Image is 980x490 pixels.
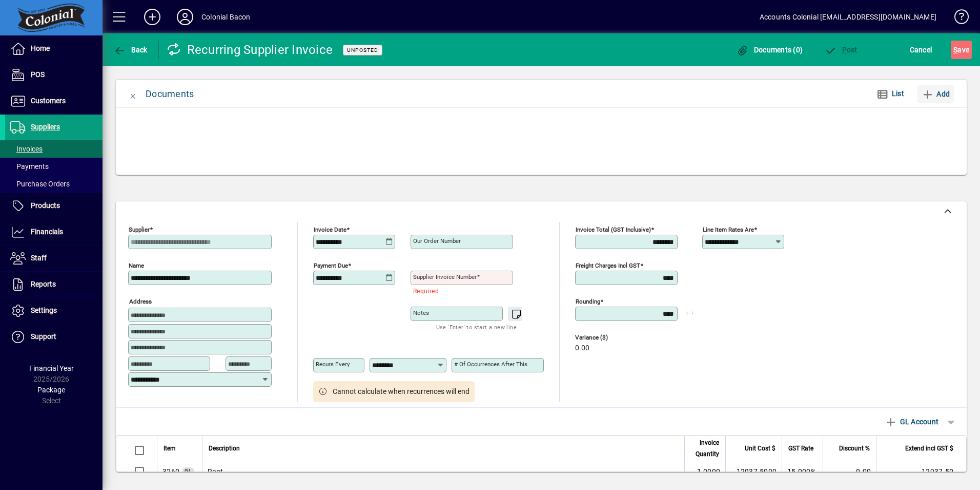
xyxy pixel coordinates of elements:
[5,193,103,219] a: Products
[953,46,957,54] span: S
[684,461,725,482] td: 1.0000
[951,41,972,59] button: Save
[103,41,159,59] app-page-header-button: Back
[725,461,782,482] td: 12937.5000
[703,226,754,233] mat-label: Line item rates are
[839,443,870,454] span: Discount %
[10,180,70,188] span: Purchase Orders
[5,62,103,88] a: POS
[575,344,589,352] span: 0.00
[146,86,194,102] div: Documents
[5,158,103,175] a: Payments
[5,175,103,193] a: Purchase Orders
[209,443,240,454] span: Description
[436,321,517,333] mat-hint: Use 'Enter' to start a new line
[413,237,461,244] mat-label: Our order number
[5,272,103,297] a: Reports
[31,97,66,105] span: Customers
[164,443,176,454] span: Item
[691,437,719,460] span: Invoice Quantity
[29,364,74,372] span: Financial Year
[880,412,944,431] button: GL Account
[745,443,775,454] span: Unit Cost $
[917,85,954,103] button: Add
[314,262,348,269] mat-label: Payment due
[782,461,823,482] td: 15.000%
[822,41,860,59] button: Post
[31,332,56,341] span: Support
[10,145,43,153] span: Invoices
[905,443,953,454] span: Extend incl GST $
[5,36,103,62] a: Home
[121,82,146,106] button: Close
[892,89,904,98] span: List
[5,140,103,158] a: Invoices
[576,262,640,269] mat-label: Freight charges incl GST
[10,162,49,171] span: Payments
[823,461,876,482] td: 0.00
[824,46,857,54] span: ost
[736,46,803,54] span: Documents (0)
[169,8,201,26] button: Profile
[202,461,684,482] td: Rent
[576,298,600,305] mat-label: Rounding
[31,254,47,262] span: Staff
[760,9,936,25] div: Accounts Colonial [EMAIL_ADDRESS][DOMAIN_NAME]
[413,285,505,296] mat-error: Required
[31,306,57,314] span: Settings
[129,262,144,269] mat-label: Name
[876,461,966,482] td: 12937.50
[907,41,935,59] button: Cancel
[5,246,103,271] a: Staff
[167,42,333,58] div: Recurring Supplier Invoice
[454,361,527,368] mat-label: # of occurrences after this
[5,88,103,114] a: Customers
[953,42,969,58] span: ave
[413,273,477,280] mat-label: Supplier invoice number
[947,2,967,35] a: Knowledge Base
[413,309,429,316] mat-label: Notes
[111,41,150,59] button: Back
[575,334,637,341] span: Variance ($)
[31,123,60,131] span: Suppliers
[162,466,179,477] span: Rent
[31,201,60,210] span: Products
[910,42,932,58] span: Cancel
[576,226,651,233] mat-label: Invoice Total (GST inclusive)
[5,298,103,324] a: Settings
[5,324,103,350] a: Support
[5,219,103,245] a: Financials
[37,386,65,394] span: Package
[31,228,63,236] span: Financials
[885,413,938,430] span: GL Account
[733,41,805,59] button: Documents (0)
[922,86,950,102] span: Add
[31,70,45,79] span: POS
[347,47,378,53] span: Unposted
[129,226,150,233] mat-label: Supplier
[333,386,469,397] span: Cannot calculate when recurrences will end
[842,46,847,54] span: P
[788,443,813,454] span: GST Rate
[31,280,56,288] span: Reports
[136,8,169,26] button: Add
[316,361,350,368] mat-label: Recurs every
[185,468,192,474] span: GL
[314,226,346,233] mat-label: Invoice date
[113,46,148,54] span: Back
[868,85,912,103] button: List
[201,9,250,25] div: Colonial Bacon
[31,44,50,52] span: Home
